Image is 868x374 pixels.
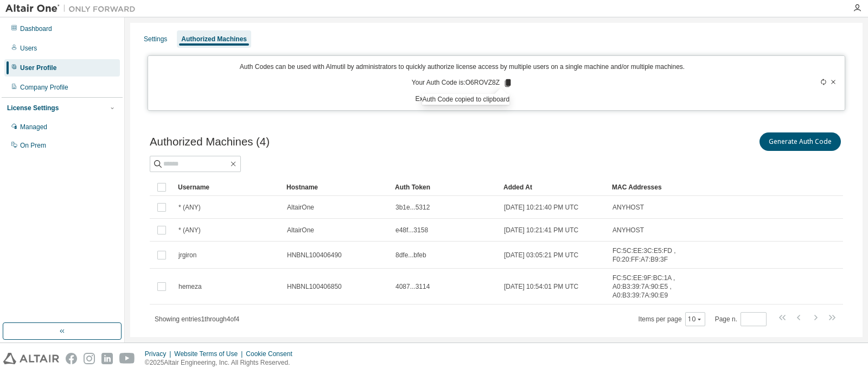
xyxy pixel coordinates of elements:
span: Showing entries 1 through 4 of 4 [155,315,239,323]
span: HNBNL100406850 [287,282,342,291]
div: Privacy [145,350,174,358]
span: AltairOne [287,203,314,212]
span: hemeza [178,282,202,291]
span: [DATE] 10:54:01 PM UTC [504,282,578,291]
span: AltairOne [287,226,314,234]
div: Cookie Consent [246,350,298,358]
img: youtube.svg [119,353,135,364]
button: 10 [688,315,703,324]
span: 8dfe...bfeb [395,251,426,259]
div: Website Terms of Use [174,350,246,358]
div: MAC Addresses [612,179,724,196]
span: * (ANY) [178,226,201,234]
div: Users [20,44,37,53]
div: Managed [20,123,47,131]
span: e48f...3158 [395,226,428,234]
span: [DATE] 10:21:41 PM UTC [504,226,578,234]
img: instagram.svg [84,353,95,364]
div: Auth Code copied to clipboard [422,94,509,105]
div: Username [178,179,278,196]
span: jrgiron [178,251,196,259]
div: Settings [144,35,167,43]
img: linkedin.svg [101,353,113,364]
div: Authorized Machines [181,35,247,43]
div: On Prem [20,141,46,150]
p: Auth Codes can be used with Almutil by administrators to quickly authorize license access by mult... [155,62,770,72]
span: 4087...3114 [395,282,430,291]
span: FC:5C:EE:3C:E5:FD , F0:20:FF:A7:B9:3F [612,246,723,264]
div: Auth Token [395,179,495,196]
span: Authorized Machines (4) [150,136,270,148]
button: Generate Auth Code [759,132,841,151]
span: ANYHOST [612,203,644,212]
span: FC:5C:EE:9F:BC:1A , A0:B3:39:7A:90:E5 , A0:B3:39:7A:90:E9 [612,274,723,300]
span: 3b1e...5312 [395,203,430,212]
div: Dashboard [20,24,52,33]
img: facebook.svg [66,353,77,364]
span: Page n. [715,312,767,326]
div: Company Profile [20,83,68,92]
p: Expires in 14 minutes, 37 seconds [155,94,770,104]
p: Your Auth Code is: O6ROVZ8Z [412,78,513,88]
div: Added At [503,179,603,196]
span: ANYHOST [612,226,644,234]
div: License Settings [7,104,59,112]
img: Altair One [5,3,141,14]
span: * (ANY) [178,203,201,212]
img: altair_logo.svg [3,353,59,364]
p: © 2025 Altair Engineering, Inc. All Rights Reserved. [145,358,299,367]
div: User Profile [20,64,56,72]
span: [DATE] 03:05:21 PM UTC [504,251,578,259]
span: [DATE] 10:21:40 PM UTC [504,203,578,212]
span: HNBNL100406490 [287,251,342,259]
span: Items per page [639,312,705,326]
div: Hostname [286,179,386,196]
